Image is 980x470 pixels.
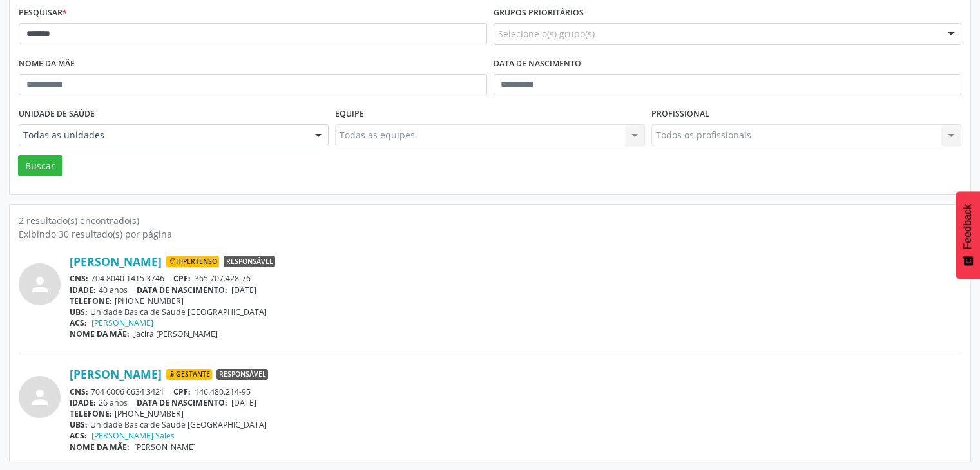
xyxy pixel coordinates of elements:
[651,104,709,124] label: Profissional
[28,273,52,296] i: person
[498,27,595,41] span: Selecione o(s) grupo(s)
[70,296,112,306] span: TELEFONE:
[70,317,87,328] span: ACS:
[28,386,52,409] i: person
[19,214,961,227] div: 2 resultado(s) encontrado(s)
[231,285,256,296] span: [DATE]
[70,273,961,284] div: 704 8040 1415 3746
[173,273,191,284] span: CPF:
[19,104,95,124] label: Unidade de saúde
[166,256,219,267] span: Hipertenso
[70,408,961,419] div: [PHONE_NUMBER]
[19,227,961,241] div: Exibindo 30 resultado(s) por página
[19,54,75,74] label: Nome da mãe
[137,397,227,408] span: DATA DE NASCIMENTO:
[70,397,96,408] span: IDADE:
[195,273,251,284] span: 365.707.428-76
[166,369,212,381] span: Gestante
[70,296,961,306] div: [PHONE_NUMBER]
[70,273,88,284] span: CNS:
[70,328,130,339] span: NOME DA MÃE:
[216,369,268,381] span: Responsável
[231,397,256,408] span: [DATE]
[173,386,191,397] span: CPF:
[70,397,961,408] div: 26 anos
[956,191,980,279] button: Feedback - Mostrar pesquisa
[70,306,88,317] span: UBS:
[70,285,961,296] div: 40 anos
[70,386,961,397] div: 704 6006 6634 3421
[70,408,112,419] span: TELEFONE:
[19,3,67,23] label: Pesquisar
[134,442,196,453] span: [PERSON_NAME]
[195,386,251,397] span: 146.480.214-95
[70,254,162,268] a: [PERSON_NAME]
[70,430,87,441] span: ACS:
[70,367,162,381] a: [PERSON_NAME]
[962,204,974,249] span: Feedback
[70,442,130,453] span: NOME DA MÃE:
[335,104,364,124] label: Equipe
[137,285,227,296] span: DATA DE NASCIMENTO:
[91,317,153,328] a: [PERSON_NAME]
[70,386,88,397] span: CNS:
[70,285,96,296] span: IDADE:
[18,155,62,177] button: Buscar
[134,328,218,339] span: Jacira [PERSON_NAME]
[91,430,175,441] a: [PERSON_NAME] Sales
[70,306,961,317] div: Unidade Basica de Saude [GEOGRAPHIC_DATA]
[70,419,961,430] div: Unidade Basica de Saude [GEOGRAPHIC_DATA]
[494,54,581,74] label: Data de nascimento
[70,419,88,430] span: UBS:
[224,256,275,267] span: Responsável
[494,3,584,23] label: Grupos prioritários
[23,129,302,142] span: Todas as unidades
